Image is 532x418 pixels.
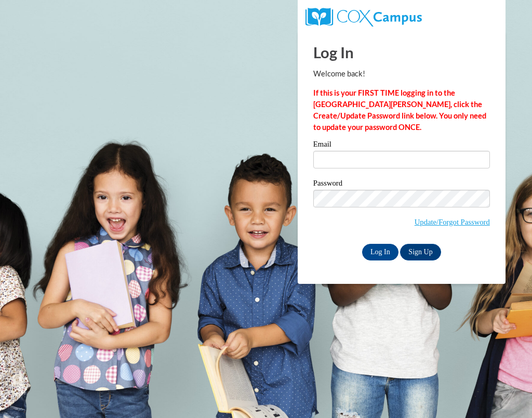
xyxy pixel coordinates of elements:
[313,140,490,151] label: Email
[415,218,490,226] a: Update/Forgot Password
[362,244,398,260] input: Log In
[400,244,441,260] a: Sign Up
[313,88,486,132] strong: If this is your FIRST TIME logging in to the [GEOGRAPHIC_DATA][PERSON_NAME], click the Create/Upd...
[313,42,490,63] h1: Log In
[313,179,490,190] label: Password
[305,8,422,27] img: COX Campus
[313,68,490,80] p: Welcome back!
[490,376,524,410] iframe: Button to launch messaging window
